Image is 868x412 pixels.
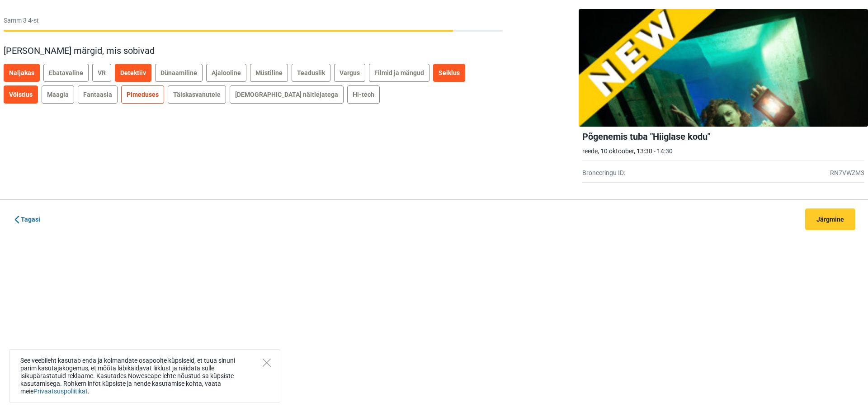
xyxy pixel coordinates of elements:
span: Naljakas [9,69,34,76]
span: Ebatavaline [49,69,83,76]
p: Samm 3 4-st [4,16,503,25]
span: Pimeduses [127,91,159,98]
span: Hi-tech [353,91,374,98]
span: [PERSON_NAME] märgid, mis sobivad [4,45,155,56]
span: Seiklus [439,69,460,76]
span: VR [98,69,106,76]
button: Järgmine [805,208,855,230]
a: Privaatsuspoliitikat [33,388,88,395]
span: Maagia [47,91,69,98]
span: Müstiline [255,69,283,76]
h2: Põgenemis tuba "Hiiglase kodu" [582,131,864,142]
span: Täiskasvanutele [173,91,221,98]
div: reede, 10 oktoober, 13:30 - 14:30 [579,147,868,156]
div: Broneeringu ID: [579,168,723,178]
span: [DEMOGRAPHIC_DATA] näitlejatega [235,91,338,98]
div: RN7VWZM3 [723,168,868,178]
span: Dünaamiline [160,69,197,76]
a: Tagasi [13,208,52,230]
span: Vargus [340,69,360,76]
span: Detektiiv [120,69,146,76]
span: Fantaasia [83,91,112,98]
span: Võistlus [9,91,33,98]
button: Close [263,359,271,367]
div: See veebileht kasutab enda ja kolmandate osapoolte küpsiseid, et tuua sinuni parim kasutajakogemu... [9,349,280,403]
span: Filmid ja mängud [374,69,424,76]
span: Teaduslik [297,69,325,76]
span: Ajalooline [212,69,241,76]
